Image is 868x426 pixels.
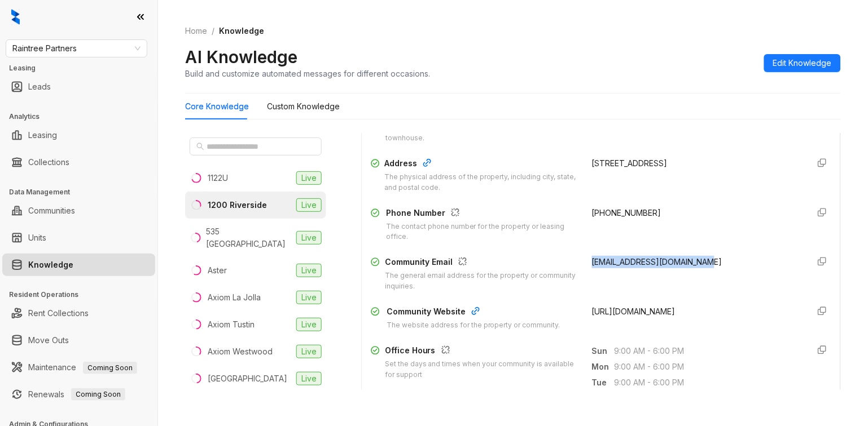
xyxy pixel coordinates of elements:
[28,227,46,249] a: Units
[71,388,125,401] span: Coming Soon
[185,100,249,113] div: Core Knowledge
[2,329,155,352] li: Move Outs
[9,290,157,300] h3: Resident Operations
[592,345,615,357] span: Sun
[208,372,287,385] div: [GEOGRAPHIC_DATA]
[296,264,322,277] span: Live
[615,361,800,373] span: 9:00 AM - 6:00 PM
[208,291,261,304] div: Axiom La Jolla
[592,376,615,389] span: Tue
[2,124,155,147] li: Leasing
[28,329,69,352] a: Move Outs
[9,63,157,73] h3: Leasing
[2,151,155,174] li: Collections
[615,376,800,389] span: 9:00 AM - 6:00 PM
[592,208,661,218] span: [PHONE_NUMBER]
[208,345,273,358] div: Axiom Westwood
[296,198,322,212] span: Live
[9,187,157,197] h3: Data Management
[208,318,255,331] div: Axiom Tustin
[208,199,267,211] div: 1200 Riverside
[2,254,155,276] li: Knowledge
[386,221,578,243] div: The contact phone number for the property or leasing office.
[296,171,322,185] span: Live
[2,227,155,249] li: Units
[385,344,578,359] div: Office Hours
[2,76,155,98] li: Leads
[592,157,800,170] div: [STREET_ADDRESS]
[592,361,615,373] span: Mon
[385,270,578,292] div: The general email address for the property or community inquiries.
[2,302,155,325] li: Rent Collections
[773,57,832,69] span: Edit Knowledge
[296,372,322,385] span: Live
[592,257,722,267] span: [EMAIL_ADDRESS][DOMAIN_NAME]
[296,231,322,245] span: Live
[296,291,322,304] span: Live
[385,256,578,270] div: Community Email
[11,9,20,25] img: logo
[28,199,75,222] a: Communities
[386,207,578,221] div: Phone Number
[267,100,340,113] div: Custom Knowledge
[28,383,125,406] a: RenewalsComing Soon
[208,172,228,184] div: 1122U
[12,40,141,57] span: Raintree Partners
[385,359,578,380] div: Set the days and times when your community is available for support
[196,143,204,150] span: search
[387,320,560,331] div: The website address for the property or community.
[615,345,800,357] span: 9:00 AM - 6:00 PM
[2,356,155,379] li: Maintenance
[185,68,430,79] div: Build and customize automated messages for different occasions.
[28,124,57,147] a: Leasing
[185,46,297,68] h2: AI Knowledge
[592,307,676,316] span: [URL][DOMAIN_NAME]
[9,112,157,122] h3: Analytics
[207,225,292,250] div: 535 [GEOGRAPHIC_DATA]
[219,26,264,35] span: Knowledge
[183,25,209,37] a: Home
[2,383,155,406] li: Renewals
[28,76,51,98] a: Leads
[28,254,73,276] a: Knowledge
[387,305,560,320] div: Community Website
[296,318,322,331] span: Live
[28,151,69,174] a: Collections
[2,199,155,222] li: Communities
[385,122,578,144] div: The type of property, such as apartment, condo, or townhouse.
[212,25,214,37] li: /
[208,264,227,277] div: Aster
[28,302,89,325] a: Rent Collections
[384,172,578,193] div: The physical address of the property, including city, state, and postal code.
[83,362,137,374] span: Coming Soon
[764,54,841,72] button: Edit Knowledge
[296,345,322,358] span: Live
[384,157,578,172] div: Address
